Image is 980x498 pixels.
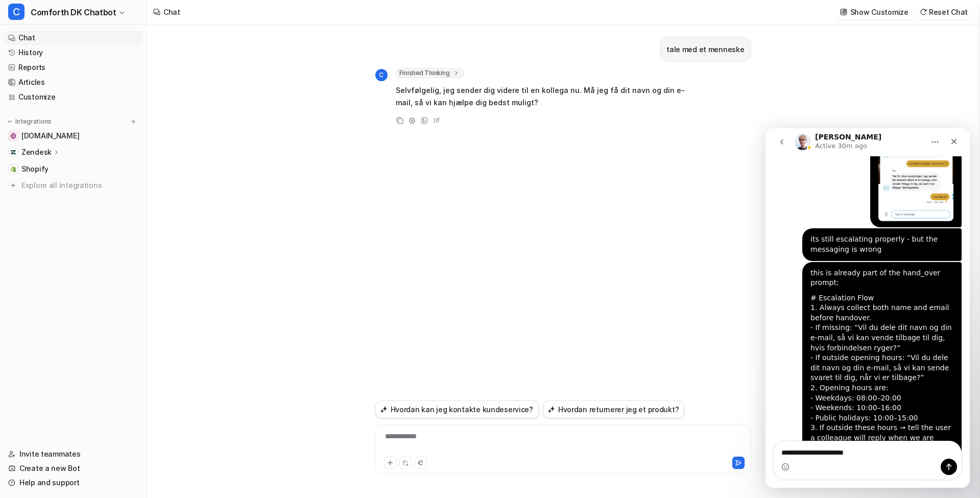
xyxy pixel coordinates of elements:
[21,147,52,157] p: Zendesk
[4,90,142,104] a: Customize
[375,69,388,81] span: C
[15,117,52,126] p: Integrations
[4,476,142,490] a: Help and support
[766,128,970,488] iframe: Intercom live chat
[4,60,142,75] a: Reports
[130,118,137,125] img: menu_add.svg
[8,180,18,191] img: explore all integrations
[31,5,116,19] span: Comforth DK Chatbot
[4,178,142,193] a: Explore all integrations
[10,133,16,139] img: comforth.dk
[6,118,13,125] img: expand menu
[8,134,196,404] div: sho@ad-client.com says…
[917,5,972,19] button: Reset Chat
[21,131,79,141] span: [DOMAIN_NAME]
[45,165,188,385] div: # Escalation Flow 1. Always collect both name and email before handover. - If missing: “Vil du de...
[8,4,25,20] span: C
[175,330,192,347] button: Send a message…
[4,75,142,89] a: Articles
[850,7,909,17] p: Show Customize
[4,447,142,461] a: Invite teammates
[4,116,55,127] button: Integrations
[837,5,913,19] button: Show Customize
[920,8,927,16] img: reset
[4,461,142,476] a: Create a new Bot
[840,8,847,16] img: customize
[10,166,16,172] img: Shopify
[10,149,16,155] img: Zendesk
[21,164,49,174] span: Shopify
[4,45,142,60] a: History
[375,400,539,418] button: Hvordan kan jeg kontakte kundeservice?
[4,31,142,45] a: Chat
[666,43,744,56] p: tale med et menneske
[543,400,684,418] button: Hvordan returnerer jeg et produkt?
[4,129,142,143] a: comforth.dk[DOMAIN_NAME]
[16,335,24,343] button: Emoji picker
[9,313,196,351] textarea: Message…
[4,162,142,176] a: ShopifyShopify
[37,134,196,391] div: this is already part of the hand_over prompt:# Escalation Flow1. Always collect both name and ema...
[21,177,138,194] span: Explore all integrations
[163,7,180,17] div: Chat
[45,140,188,160] div: this is already part of the hand_over prompt:
[396,84,695,109] p: Selvfølgelig, jeg sender dig videre til en kollega nu. Må jeg få dit navn og din e-mail, så vi ka...
[396,68,464,78] span: Finished Thinking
